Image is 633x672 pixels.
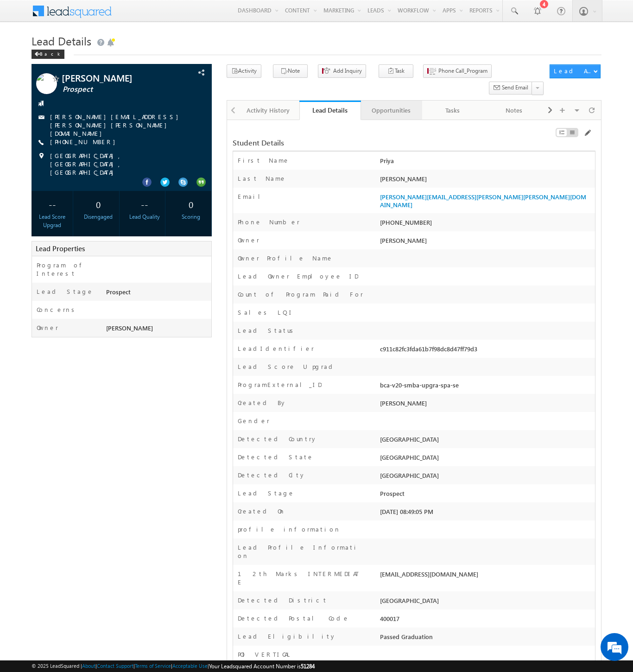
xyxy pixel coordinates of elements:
[16,49,39,61] img: d_60004797649_company_0_60004797649
[423,64,492,78] button: Phone Call_Program
[238,596,328,604] label: Detected District
[32,50,64,59] div: Back
[172,196,209,213] div: 0
[378,399,595,412] div: [PERSON_NAME]
[238,380,322,389] label: ProgramExternal_ID
[127,213,163,221] div: Lead Quality
[32,662,315,671] span: © 2025 LeadSquared | | | | |
[37,323,58,332] label: Owner
[80,213,117,221] div: Disengaged
[227,64,261,78] button: Activity
[238,650,292,659] label: POI VERTICAL
[34,213,70,229] div: Lead Score Upgrad
[430,105,475,116] div: Tasks
[273,64,308,78] button: Note
[318,64,366,78] button: Add Inquiry
[127,196,163,213] div: --
[238,254,333,262] label: Owner Profile Name
[378,218,595,231] div: [PHONE_NUMBER]
[36,73,57,97] img: Profile photo
[378,507,595,520] div: [DATE] 08:49:05 PM
[238,101,299,120] a: Activity History
[489,82,532,95] button: Send Email
[483,101,544,120] a: Notes
[12,86,169,278] textarea: Type your message and hit 'Enter'
[238,192,267,201] label: Email
[80,196,117,213] div: 0
[299,101,361,120] a: Lead Details
[104,287,211,300] div: Prospect
[238,435,317,443] label: Detected Country
[238,308,294,317] label: Sales LQI
[238,218,300,226] label: Phone Number
[379,64,413,78] button: Task
[378,489,595,502] div: Prospect
[50,152,195,177] span: [GEOGRAPHIC_DATA], [GEOGRAPHIC_DATA], [GEOGRAPHIC_DATA]
[378,614,595,627] div: 400017
[238,632,336,640] label: Lead Eligibility
[172,663,208,669] a: Acceptable Use
[422,101,483,120] a: Tasks
[378,380,595,393] div: bca-v20-smba-upgra-spa-se
[378,174,595,187] div: [PERSON_NAME]
[378,453,595,466] div: [GEOGRAPHIC_DATA]
[62,73,173,82] span: [PERSON_NAME]
[378,596,595,609] div: [GEOGRAPHIC_DATA]
[50,138,120,147] span: [PHONE_NUMBER]
[361,101,422,120] a: Opportunities
[378,156,595,169] div: Priya
[34,196,70,213] div: --
[378,435,595,448] div: [GEOGRAPHIC_DATA]
[238,543,364,560] label: Lead Profile Information
[550,64,601,78] button: Lead Actions
[238,417,270,425] label: Gender
[48,49,156,61] div: Chat with us now
[172,213,209,221] div: Scoring
[238,399,287,407] label: Created By
[238,174,286,183] label: Last Name
[106,324,153,332] span: [PERSON_NAME]
[63,85,174,94] span: Prospect
[238,471,306,479] label: Detected City
[82,663,95,669] a: About
[37,261,97,278] label: Program of Interest
[32,49,69,57] a: Back
[380,236,427,244] span: [PERSON_NAME]
[238,570,364,586] label: 12th Marks INTERMEDIATE
[37,305,78,314] label: Concerns
[97,663,133,669] a: Contact Support
[491,105,536,116] div: Notes
[333,67,362,75] span: Add Inquiry
[238,272,358,280] label: Lead Owner Employee ID
[238,290,363,298] label: Count of Program Paid For
[238,344,314,353] label: LeadIdentifier
[380,193,586,209] a: [PERSON_NAME][EMAIL_ADDRESS][PERSON_NAME][PERSON_NAME][DOMAIN_NAME]
[502,83,528,92] span: Send Email
[368,105,414,116] div: Opportunities
[238,489,295,497] label: Lead Stage
[238,326,297,335] label: Lead Status
[238,453,314,461] label: Detected State
[378,471,595,484] div: [GEOGRAPHIC_DATA]
[238,362,336,371] label: Lead Score Upgrad
[378,344,595,357] div: c911c82fc3fda61b7f98dc8d47ff79d3
[378,632,595,645] div: Passed Graduation
[152,5,174,27] div: Minimize live chat window
[554,67,593,75] div: Lead Actions
[238,156,290,165] label: First Name
[126,285,168,298] em: Start Chat
[301,663,315,670] span: 51284
[438,67,487,75] span: Phone Call_Program
[36,244,85,253] span: Lead Properties
[135,663,171,669] a: Terms of Service
[238,507,285,515] label: Created On
[238,236,260,244] label: Owner
[306,106,354,114] div: Lead Details
[209,663,315,670] span: Your Leadsquared Account Number is
[378,570,595,583] div: [EMAIL_ADDRESS][DOMAIN_NAME]
[50,113,183,137] a: [PERSON_NAME][EMAIL_ADDRESS][PERSON_NAME][PERSON_NAME][DOMAIN_NAME]
[37,287,94,296] label: Lead Stage
[238,614,349,622] label: Detected Postal Code
[238,525,341,533] label: profile information
[32,33,91,48] span: Lead Details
